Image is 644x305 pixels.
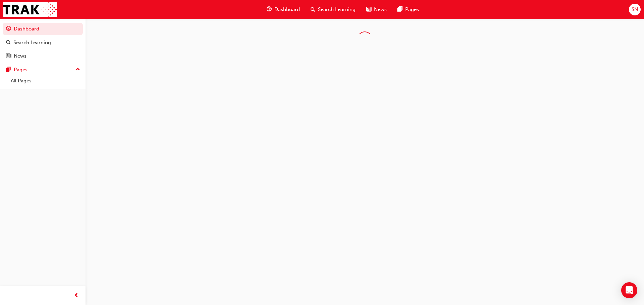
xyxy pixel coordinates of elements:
[632,6,638,13] span: SN
[74,292,79,300] span: prev-icon
[6,26,11,32] span: guage-icon
[8,76,83,86] a: All Pages
[392,3,424,16] a: pages-iconPages
[361,3,392,16] a: news-iconNews
[311,5,315,14] span: search-icon
[3,64,83,76] button: Pages
[3,23,83,35] a: Dashboard
[621,282,637,298] div: Open Intercom Messenger
[6,40,11,46] span: search-icon
[366,5,371,14] span: news-icon
[318,6,356,13] span: Search Learning
[274,6,300,13] span: Dashboard
[374,6,387,13] span: News
[75,65,80,74] span: up-icon
[3,2,57,17] img: Trak
[3,50,83,62] a: News
[397,5,402,14] span: pages-icon
[14,52,26,60] div: News
[261,3,305,16] a: guage-iconDashboard
[6,53,11,59] span: news-icon
[267,5,272,14] span: guage-icon
[6,67,11,73] span: pages-icon
[3,21,83,64] button: DashboardSearch LearningNews
[13,39,51,47] div: Search Learning
[14,66,28,74] div: Pages
[3,36,83,49] a: Search Learning
[405,6,419,13] span: Pages
[305,3,361,16] a: search-iconSearch Learning
[629,4,641,15] button: SN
